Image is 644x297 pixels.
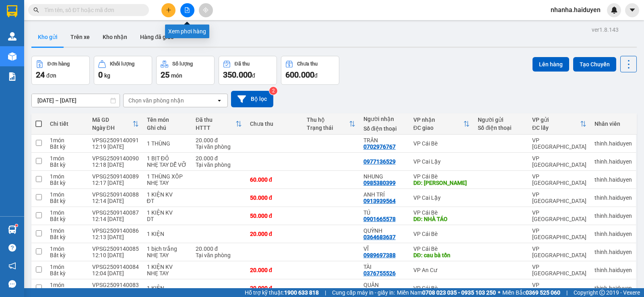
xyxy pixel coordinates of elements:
[532,173,586,186] div: VP [GEOGRAPHIC_DATA]
[50,246,84,252] div: 1 món
[413,180,470,186] div: DĐ: HINOMI
[196,246,242,252] div: 20.000 đ
[592,25,619,34] div: ver 1.8.143
[363,282,405,288] div: QUÂN
[50,155,84,162] div: 1 món
[363,173,405,180] div: NHUNG
[307,117,349,123] div: Thu hộ
[8,244,16,252] span: question-circle
[50,162,84,168] div: Bất kỳ
[50,270,84,277] div: Bất kỳ
[219,56,277,85] button: Đã thu350.000đ
[15,224,18,227] sup: 1
[250,195,299,201] div: 50.000 đ
[196,137,242,143] div: 20.000 đ
[8,52,17,61] img: warehouse-icon
[147,264,188,270] div: 1 KIỆN KV
[8,225,17,234] img: warehouse-icon
[594,249,632,255] div: thinh.haiduyen
[532,209,586,222] div: VP [GEOGRAPHIC_DATA]
[594,267,632,273] div: thinh.haiduyen
[8,262,16,270] span: notification
[303,113,359,135] th: Toggle SortBy
[594,176,632,183] div: thinh.haiduyen
[50,143,84,150] div: Bất kỳ
[413,209,470,216] div: VP Cái Bè
[532,227,586,240] div: VP [GEOGRAPHIC_DATA]
[8,72,17,81] img: solution-icon
[92,288,139,295] div: 12:03 [DATE]
[50,121,84,127] div: Chi tiết
[92,162,139,168] div: 12:18 [DATE]
[363,125,405,132] div: Số điện thoại
[532,282,586,295] div: VP [GEOGRAPHIC_DATA]
[171,72,182,79] span: món
[314,72,318,79] span: đ
[7,5,17,17] img: logo-vxr
[532,191,586,204] div: VP [GEOGRAPHIC_DATA]
[363,209,405,216] div: TÚ
[147,191,188,198] div: 1 KIỆN KV
[363,116,405,122] div: Người nhận
[50,234,84,240] div: Bất kỳ
[92,264,139,270] div: VPSG2509140084
[88,113,143,135] th: Toggle SortBy
[532,155,586,168] div: VP [GEOGRAPHIC_DATA]
[47,61,70,67] div: Đơn hàng
[533,57,569,72] button: Lên hàng
[128,96,184,104] div: Chọn văn phòng nhận
[594,285,632,291] div: thinh.haiduyen
[413,125,464,131] div: ĐC giao
[532,246,586,258] div: VP [GEOGRAPHIC_DATA]
[573,57,616,72] button: Tạo Chuyến
[284,289,319,296] strong: 1900 633 818
[147,155,188,162] div: 1 BỊT ĐỎ
[413,158,470,165] div: VP Cai Lậy
[594,231,632,237] div: thinh.haiduyen
[594,158,632,165] div: thinh.haiduyen
[203,7,208,13] span: aim
[363,252,396,258] div: 0989697388
[147,162,188,168] div: NHẸ TAY DỄ VỠ
[92,198,139,204] div: 12:14 [DATE]
[147,173,188,180] div: 1 THÙNG XÔP
[502,288,560,297] span: Miền Bắc
[409,113,474,135] th: Toggle SortBy
[92,209,139,216] div: VPSG2509140087
[156,56,215,85] button: Số lượng25món
[625,3,639,17] button: caret-down
[50,216,84,222] div: Bất kỳ
[96,27,134,47] button: Kho nhận
[397,288,496,297] span: Miền Nam
[50,264,84,270] div: 1 món
[92,117,132,123] div: Mã GD
[594,140,632,147] div: thinh.haiduyen
[44,6,139,14] input: Tìm tên, số ĐT hoặc mã đơn
[594,121,632,127] div: Nhân viên
[307,125,349,131] div: Trạng thái
[50,252,84,258] div: Bất kỳ
[245,288,319,297] span: Hỗ trợ kỹ thuật:
[31,27,64,47] button: Kho gửi
[413,173,470,180] div: VP Cái Bè
[50,191,84,198] div: 1 món
[92,282,139,288] div: VPSG2509140083
[223,70,252,80] span: 350.000
[363,227,405,234] div: QUỲNH
[196,125,235,131] div: HTTT
[64,27,96,47] button: Trên xe
[325,288,326,297] span: |
[147,209,188,216] div: 1 KIỆN KV
[110,61,134,67] div: Khối lượng
[413,140,470,147] div: VP Cái Bè
[180,3,194,17] button: file-add
[250,285,299,291] div: 20.000 đ
[184,7,190,13] span: file-add
[196,143,242,150] div: Tại văn phòng
[252,72,255,79] span: đ
[285,70,314,80] span: 600.000
[92,227,139,234] div: VPSG2509140086
[50,227,84,234] div: 1 món
[147,231,188,237] div: 1 KIỆN
[147,270,188,277] div: NHẸ TAY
